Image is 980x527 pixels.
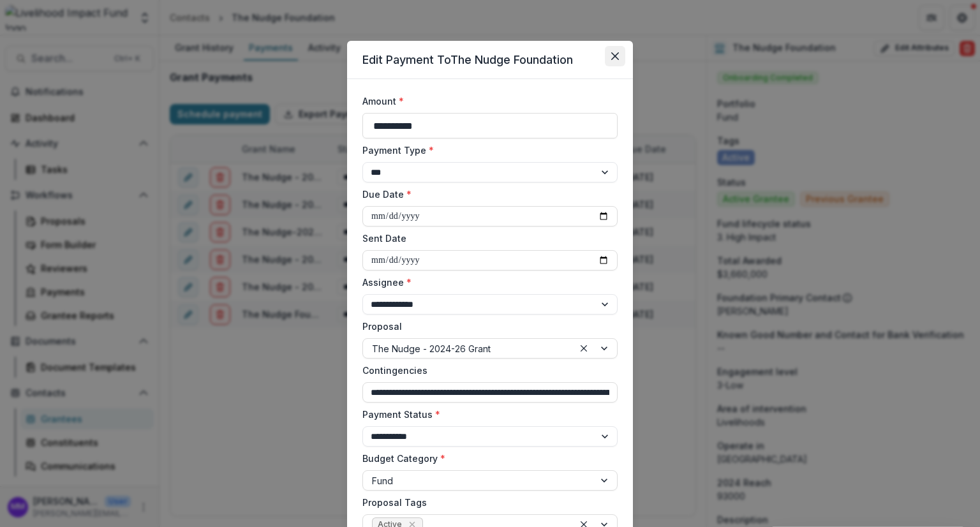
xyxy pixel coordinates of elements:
label: Due Date [362,188,610,201]
label: Amount [362,94,610,108]
label: Proposal [362,320,610,333]
label: Contingencies [362,364,610,377]
label: Proposal Tags [362,496,610,509]
label: Assignee [362,276,610,289]
label: Budget Category [362,452,610,465]
header: Edit Payment To The Nudge Foundation [347,41,633,79]
label: Payment Status [362,408,610,421]
label: Sent Date [362,232,610,245]
label: Payment Type [362,144,610,157]
div: Clear selected options [576,341,591,356]
button: Close [605,46,625,66]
